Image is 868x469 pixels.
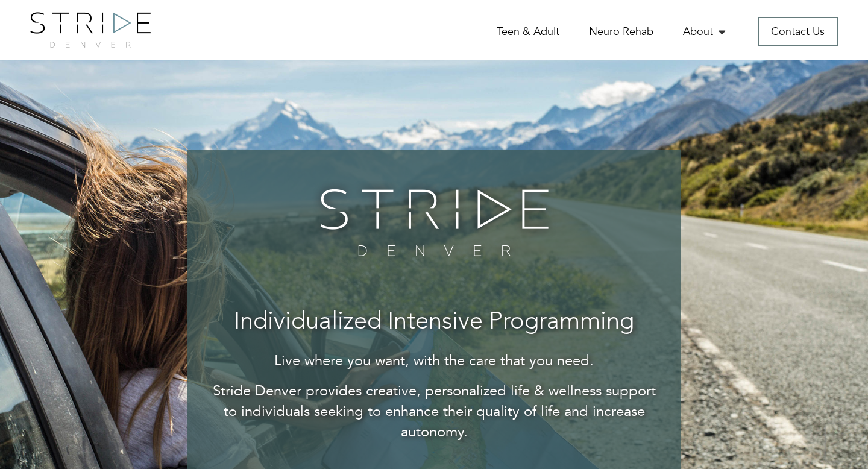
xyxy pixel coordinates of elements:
a: Contact Us [758,17,838,46]
img: banner-logo.png [312,180,556,265]
p: Live where you want, with the care that you need. [211,351,657,371]
a: Teen & Adult [497,24,559,39]
p: Stride Denver provides creative, personalized life & wellness support to individuals seeking to e... [211,381,657,443]
a: Neuro Rehab [589,24,653,39]
img: logo.png [30,12,151,48]
a: About [683,24,728,39]
h3: Individualized Intensive Programming [211,309,657,336]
